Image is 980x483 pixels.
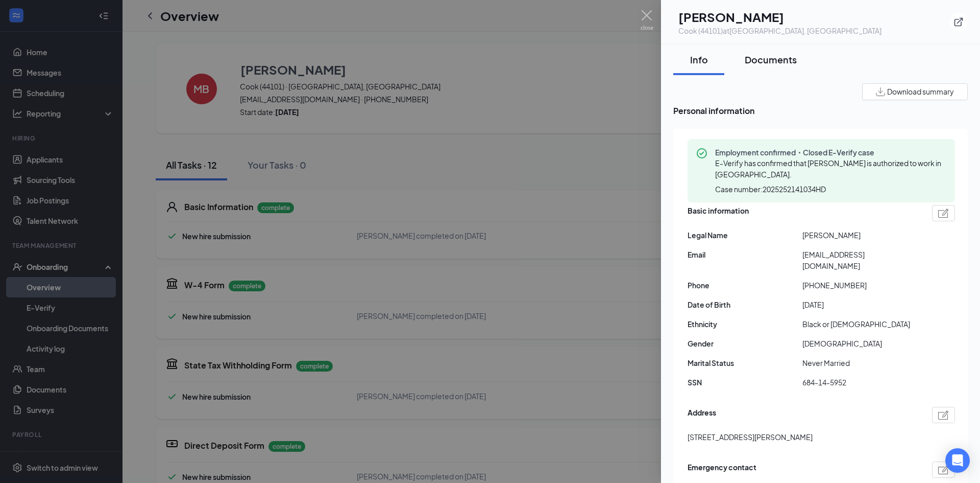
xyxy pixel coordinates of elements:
span: Emergency contact [688,462,756,478]
span: Download summary [887,86,954,97]
div: Cook (44101) at [GEOGRAPHIC_DATA], [GEOGRAPHIC_DATA] [678,26,881,36]
div: Documents [745,53,797,66]
h1: [PERSON_NAME] [678,8,881,26]
span: Address [688,407,716,423]
div: Info [683,53,714,66]
span: [PHONE_NUMBER] [802,280,917,291]
span: Ethnicity [688,318,802,330]
div: Open Intercom Messenger [945,448,970,473]
span: [EMAIL_ADDRESS][DOMAIN_NAME] [802,249,917,271]
svg: ExternalLink [953,17,964,27]
span: 684-14-5952 [802,377,917,388]
span: Phone [688,280,802,291]
span: Date of Birth [688,299,802,310]
span: Email [688,249,802,260]
span: Marital Status [688,357,802,369]
span: Black or [DEMOGRAPHIC_DATA] [802,318,917,330]
span: Legal Name [688,229,802,241]
span: Case number: 2025252141034HD [715,184,826,194]
span: SSN [688,377,802,388]
span: Basic information [688,205,749,221]
span: Personal information [673,104,968,117]
span: E-Verify has confirmed that [PERSON_NAME] is authorized to work in [GEOGRAPHIC_DATA]. [715,158,941,179]
span: Employment confirmed・Closed E-Verify case [715,147,947,157]
span: [STREET_ADDRESS][PERSON_NAME] [688,431,813,443]
button: ExternalLink [949,13,968,31]
span: [DATE] [802,299,917,310]
span: Gender [688,338,802,349]
span: Never Married [802,357,917,369]
span: [DEMOGRAPHIC_DATA] [802,338,917,349]
span: [PERSON_NAME] [802,229,917,241]
svg: CheckmarkCircle [696,147,708,159]
button: Download summary [862,83,968,100]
